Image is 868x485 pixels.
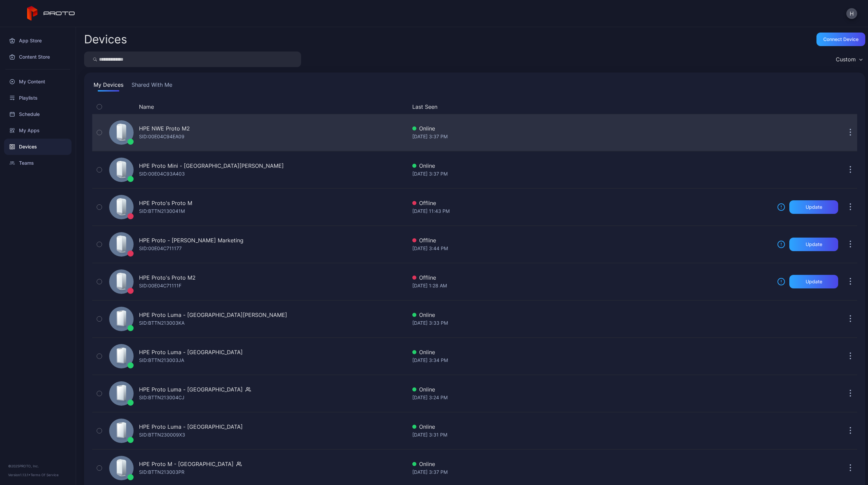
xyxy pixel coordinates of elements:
span: Version 1.13.1 • [8,473,31,477]
div: SID: BTTN213003JA [139,356,184,364]
div: Options [844,103,857,111]
div: Online [412,162,772,170]
div: [DATE] 3:24 PM [412,393,772,402]
div: Update [806,279,822,284]
div: © 2025 PROTO, Inc. [8,463,67,469]
div: HPE Proto Luma - [GEOGRAPHIC_DATA] [139,348,243,356]
div: Update [806,242,822,247]
a: My Content [4,74,72,90]
div: HPE Proto Luma - [GEOGRAPHIC_DATA] [139,385,243,393]
div: HPE Proto's Proto M2 [139,274,196,282]
a: Schedule [4,106,72,122]
div: SID: 00E04C71111F [139,282,181,290]
button: H [846,8,857,19]
div: SID: 00E04C93A403 [139,170,185,178]
a: My Apps [4,122,72,139]
div: HPE Proto Luma - [GEOGRAPHIC_DATA][PERSON_NAME] [139,311,287,319]
h2: Devices [84,33,127,45]
div: [DATE] 3:33 PM [412,319,772,327]
div: Offline [412,274,772,282]
a: Terms Of Service [31,473,59,477]
div: Custom [836,56,856,63]
div: Update [806,204,822,210]
div: Update Device [774,103,835,111]
div: SID: BTTN213003KA [139,319,184,327]
div: [DATE] 3:37 PM [412,133,772,141]
a: Content Store [4,49,72,65]
a: Devices [4,139,72,155]
button: Shared With Me [130,81,174,92]
div: HPE Proto Mini - [GEOGRAPHIC_DATA][PERSON_NAME] [139,162,284,170]
div: [DATE] 3:34 PM [412,356,772,364]
div: [DATE] 3:44 PM [412,244,772,252]
div: SID: BTTN230009X3 [139,431,185,439]
button: Name [139,103,154,111]
a: Playlists [4,90,72,106]
div: Online [412,348,772,356]
div: SID: BTTN213004CJ [139,393,184,402]
div: Online [412,124,772,133]
button: Update [789,238,838,251]
div: SID: 00E04C94EA09 [139,133,184,141]
div: HPE Proto M - [GEOGRAPHIC_DATA] [139,460,234,468]
div: SID: BTTN2130041M [139,207,185,215]
div: Online [412,460,772,468]
button: Update [789,200,838,214]
div: [DATE] 3:37 PM [412,170,772,178]
div: Offline [412,236,772,244]
div: SID: 00E04C711177 [139,244,182,252]
button: Connect device [816,33,865,46]
a: Teams [4,155,72,171]
button: Last Seen [412,103,769,111]
div: HPE Proto - [PERSON_NAME] Marketing [139,236,243,244]
div: [DATE] 11:43 PM [412,207,772,215]
div: Online [412,423,772,431]
div: HPE NWE Proto M2 [139,124,190,133]
div: Online [412,311,772,319]
a: App Store [4,33,72,49]
div: SID: BTTN213003PR [139,468,184,476]
div: [DATE] 3:37 PM [412,468,772,476]
div: Online [412,385,772,393]
div: Connect device [823,37,859,42]
div: HPE Proto's Proto M [139,199,192,207]
button: Custom [832,52,865,67]
div: Offline [412,199,772,207]
div: [DATE] 3:31 PM [412,431,772,439]
button: Update [789,275,838,288]
div: [DATE] 1:28 AM [412,282,772,290]
div: HPE Proto Luma - [GEOGRAPHIC_DATA] [139,423,243,431]
button: My Devices [92,81,125,92]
